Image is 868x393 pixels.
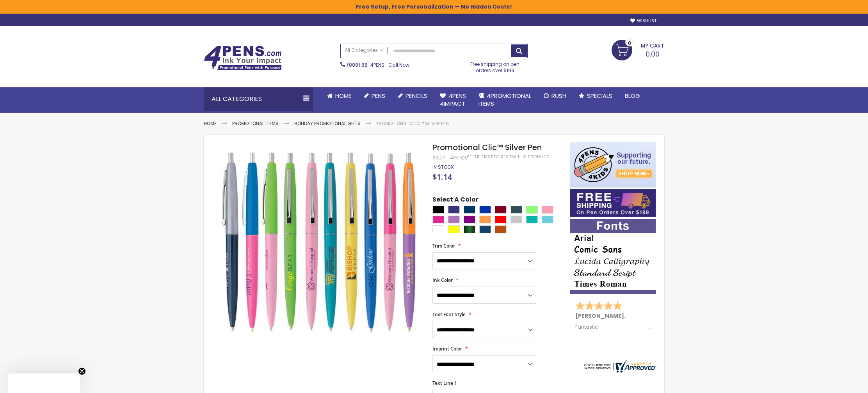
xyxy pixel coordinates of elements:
[432,172,452,182] span: $1.14
[232,120,279,127] a: Promotional Items
[432,311,466,318] span: Text Font Style
[479,225,491,233] div: Metallic Dark Blue
[448,216,460,223] div: Grapetini
[628,39,631,47] span: 0
[321,87,358,104] a: Home
[551,92,566,100] span: Rush
[347,62,384,68] a: (888) 88-4PENS
[432,216,444,223] div: Berry Crush
[406,92,427,100] span: Pencils
[448,206,460,214] div: Royal Blue
[526,216,538,223] div: Teal
[619,87,646,104] a: Blog
[432,225,444,233] div: White
[510,206,522,214] div: Forest Green
[341,44,388,57] a: All Categories
[479,206,491,214] div: Blue
[612,40,664,59] a: 0.00 0
[526,206,538,214] div: Julep
[432,142,542,153] span: Promotional Clic™ Silver Pen
[542,206,553,214] div: Pink Lemonade
[432,164,454,170] div: Availability
[478,92,531,108] span: 4PROMOTIONAL ITEMS
[335,92,351,100] span: Home
[204,120,217,127] a: Home
[432,154,447,161] strong: SKU
[573,87,619,104] a: Specials
[391,87,434,104] a: Pencils
[462,58,528,74] div: Free shipping on pen orders over $199
[204,87,313,111] div: All Categories
[575,324,651,330] div: Fantastic
[464,206,475,214] div: Navy Blue
[372,92,385,100] span: Pens
[472,87,537,113] a: 4PROMOTIONALITEMS
[630,18,656,24] a: Wishlist
[582,368,656,374] a: 4pens.com certificate URL
[448,225,460,233] div: Yellow
[432,164,454,170] span: In stock
[510,216,522,223] div: Silver
[204,46,282,71] img: 4Pens Custom Pens and Promotional Products
[575,312,627,320] span: [PERSON_NAME]
[358,87,391,104] a: Pens
[570,142,656,188] img: 4pens 4 kids
[467,154,549,160] a: Be the first to review this product
[347,62,411,68] span: - Call Now!
[432,380,457,386] span: Text Line 1
[432,243,455,249] span: Trim Color
[625,92,640,100] span: Blog
[432,277,453,283] span: Ink Color
[495,206,507,214] div: Burgundy
[432,195,478,206] span: Select A Color
[8,374,80,393] div: Close teaser
[434,87,472,113] a: 4Pens4impact
[464,216,475,223] div: Purple
[376,120,449,127] li: Promotional Clic™ Silver Pen
[570,189,656,217] img: Free shipping on orders over $199
[582,359,656,373] img: 4pens.com widget logo
[450,155,467,161] div: 4PK-CL
[432,345,462,352] span: Imprint Color
[479,216,491,223] div: Creamsicle
[542,216,553,223] div: Electric Punch
[78,367,86,375] button: Close teaser
[294,120,361,127] a: Holiday Promotional Gifts
[646,49,660,59] span: 0.00
[495,216,507,223] div: Red
[570,219,656,294] img: font-personalization-examples
[464,225,475,233] div: Metallic Green
[587,92,612,100] span: Specials
[345,47,384,53] span: All Categories
[440,92,466,108] span: 4Pens 4impact
[537,87,573,104] a: Rush
[432,206,444,214] div: Black
[495,225,507,233] div: Metallic Orange
[222,141,420,343] img: Promotional Clic™ Silver Pen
